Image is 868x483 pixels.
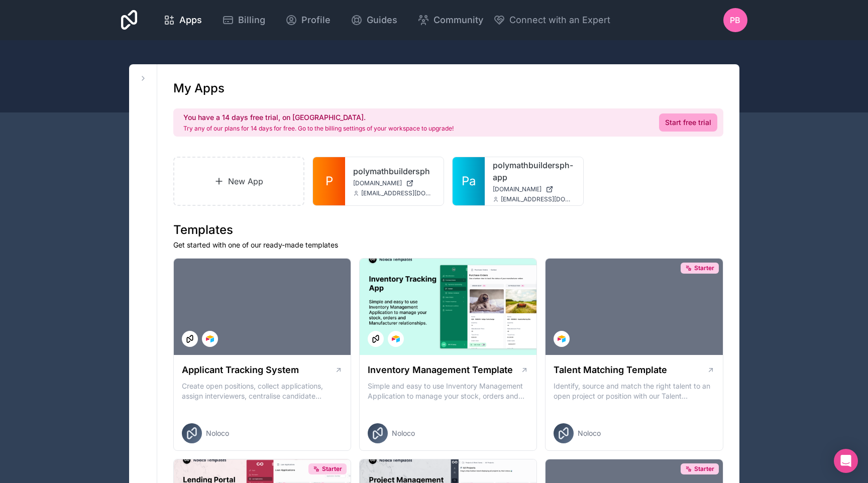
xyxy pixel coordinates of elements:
span: [EMAIL_ADDRESS][DOMAIN_NAME] [361,189,436,197]
span: [DOMAIN_NAME] [353,179,402,187]
span: Guides [367,13,397,27]
span: Apps [179,13,202,27]
span: Noloco [206,428,229,438]
span: [DOMAIN_NAME] [493,185,541,193]
p: Simple and easy to use Inventory Management Application to manage your stock, orders and Manufact... [368,381,528,401]
h1: Talent Matching Template [554,363,667,377]
button: Connect with an Expert [493,13,610,27]
h2: You have a 14 days free trial, on [GEOGRAPHIC_DATA]. [183,112,454,123]
a: Apps [155,9,210,31]
h1: Templates [173,222,723,238]
img: Airtable Logo [392,335,400,343]
span: Starter [694,465,714,473]
a: Billing [214,9,273,31]
span: PB [730,14,740,26]
span: Community [433,13,483,27]
span: Pa [462,173,476,189]
a: Profile [277,9,339,31]
span: Starter [322,465,342,473]
a: New App [173,157,305,206]
a: Pa [453,157,485,205]
span: Connect with an Expert [509,13,610,27]
a: polymathbuildersph [353,165,436,177]
p: Get started with one of our ready-made templates [173,240,723,250]
div: Open Intercom Messenger [834,449,858,473]
span: Noloco [392,428,415,438]
a: polymathbuildersph-app [493,159,575,183]
p: Create open positions, collect applications, assign interviewers, centralise candidate feedback a... [182,381,343,401]
a: Community [409,9,491,31]
h1: Inventory Management Template [368,363,513,377]
p: Identify, source and match the right talent to an open project or position with our Talent Matchi... [554,381,714,401]
span: Starter [694,264,714,272]
a: Guides [343,9,405,31]
img: Airtable Logo [206,335,214,343]
a: [DOMAIN_NAME] [493,185,575,193]
a: P [313,157,345,205]
img: Airtable Logo [558,335,566,343]
span: [EMAIL_ADDRESS][DOMAIN_NAME] [501,195,575,203]
h1: My Apps [173,80,225,96]
span: Profile [301,13,331,27]
span: Billing [238,13,265,27]
span: P [325,173,333,189]
a: [DOMAIN_NAME] [353,179,436,187]
a: Start free trial [659,113,717,132]
h1: Applicant Tracking System [182,363,299,377]
span: Noloco [578,428,601,438]
p: Try any of our plans for 14 days for free. Go to the billing settings of your workspace to upgrade! [183,125,454,133]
